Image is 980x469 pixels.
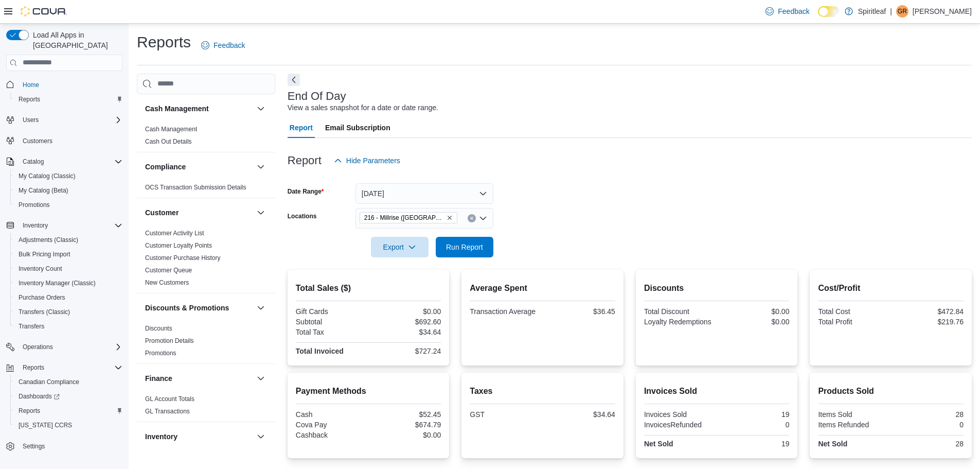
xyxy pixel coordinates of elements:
span: Promotion Details [145,337,194,345]
a: Cash Out Details [145,138,192,145]
button: Home [2,77,127,92]
div: Subtotal [296,318,366,326]
span: Report [290,117,313,138]
a: Adjustments (Classic) [14,234,82,246]
span: Customers [23,137,52,145]
div: 0 [719,421,789,429]
div: Items Sold [818,410,888,419]
div: Discounts & Promotions [137,322,275,363]
button: My Catalog (Beta) [10,183,127,198]
button: [DATE] [355,183,493,204]
h2: Taxes [470,385,615,397]
strong: Net Sold [818,440,847,448]
button: Inventory Manager (Classic) [10,276,127,290]
a: Customer Loyalty Points [145,242,212,249]
div: $34.64 [370,328,441,336]
a: Reports [14,405,44,417]
button: Discounts & Promotions [145,303,253,313]
div: Finance [137,393,275,422]
button: Settings [2,439,127,454]
button: Transfers [10,319,127,334]
p: Spiritleaf [858,5,886,18]
h3: End Of Day [288,90,346,102]
span: Email Subscription [325,117,390,138]
span: Reports [19,361,122,374]
a: Customer Activity List [145,230,204,237]
a: Purchase Orders [14,291,69,304]
span: Promotions [145,349,176,357]
span: Inventory Count [19,265,62,273]
div: 19 [719,410,789,419]
button: Reports [10,404,127,418]
div: $219.76 [893,318,964,326]
button: Catalog [2,154,127,169]
a: Canadian Compliance [14,376,83,388]
label: Locations [288,212,317,220]
button: Export [371,237,429,257]
a: Reports [14,93,44,106]
a: Customers [19,135,57,147]
button: Inventory [19,219,52,232]
span: My Catalog (Beta) [14,184,122,197]
button: Cash Management [145,103,253,114]
span: Bulk Pricing Import [19,250,70,258]
button: Next [288,74,300,86]
div: 19 [719,440,789,448]
button: Customer [145,207,253,218]
a: Inventory Manager (Classic) [14,277,100,289]
span: Washington CCRS [14,419,122,431]
a: My Catalog (Classic) [14,170,80,182]
span: Customer Queue [145,266,192,274]
span: [US_STATE] CCRS [19,421,72,429]
span: Cash Management [145,125,197,133]
button: Open list of options [479,214,487,222]
span: Purchase Orders [19,293,65,302]
div: Compliance [137,181,275,198]
span: GR [898,5,907,18]
h3: Cash Management [145,103,209,114]
button: Reports [10,92,127,107]
div: InvoicesRefunded [644,421,715,429]
a: Home [19,79,43,91]
a: Transfers [14,320,48,333]
div: $34.64 [545,410,615,419]
button: Inventory Count [10,262,127,276]
button: Catalog [19,155,48,168]
button: Reports [2,360,127,375]
div: $472.84 [893,307,964,316]
a: [US_STATE] CCRS [14,419,76,431]
button: Users [19,114,43,126]
span: GL Transactions [145,407,190,415]
span: Discounts [145,324,172,333]
a: Transfers (Classic) [14,306,74,318]
div: View a sales snapshot for a date or date range. [288,102,438,113]
div: Invoices Sold [644,410,715,419]
a: Promotions [145,350,176,357]
button: My Catalog (Classic) [10,169,127,183]
span: Canadian Compliance [14,376,122,388]
div: $52.45 [370,410,441,419]
span: Users [19,114,122,126]
h2: Average Spent [470,282,615,294]
button: Reports [19,361,48,374]
a: Discounts [145,325,172,332]
button: Customers [2,133,127,148]
span: Inventory Manager (Classic) [14,277,122,289]
div: Total Discount [644,307,715,316]
span: Customer Activity List [145,229,204,237]
a: Cash Management [145,126,197,133]
span: Feedback [213,40,245,50]
span: Promotions [19,201,50,209]
span: OCS Transaction Submission Details [145,183,246,192]
button: Customer [255,206,267,219]
div: $0.00 [370,307,441,316]
input: Dark Mode [818,6,840,17]
a: Promotions [14,199,54,211]
div: $36.45 [545,307,615,316]
button: Finance [145,373,253,384]
span: Dashboards [19,392,60,401]
span: Feedback [778,6,809,16]
p: [PERSON_NAME] [913,5,972,18]
button: Bulk Pricing Import [10,247,127,262]
button: Compliance [145,162,253,172]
